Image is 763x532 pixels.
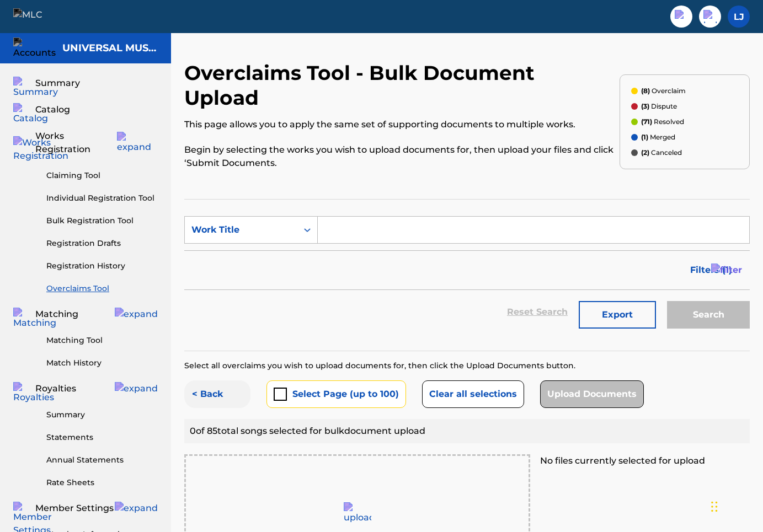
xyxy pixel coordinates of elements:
[13,308,56,330] img: Matching
[46,260,158,272] a: Registration History
[711,264,742,277] img: filter
[641,117,652,126] span: (71)
[46,238,158,249] a: Registration Drafts
[184,143,620,170] p: Begin by selecting the works you wish to upload documents for, then upload your files and click ‘...
[191,223,291,237] div: Work Title
[115,382,158,395] img: expand
[46,409,158,421] a: Summary
[266,380,406,408] button: Select Page (up to 100)
[62,42,158,55] h5: UNIVERSAL MUSIC PUB GROUP
[184,216,750,334] form: Search Form
[46,477,158,488] a: Rate Sheets
[117,132,158,154] img: expand
[35,130,117,156] span: Works Registration
[115,502,158,515] img: expand
[641,148,682,158] p: Canceled
[13,103,70,116] a: CatalogCatalog
[46,192,158,204] a: Individual Registration Tool
[670,6,692,28] a: Public Search
[728,6,750,28] div: User Menu
[675,10,688,23] img: search
[115,308,158,321] img: expand
[184,419,750,443] div: 0 of 85 total songs selected for bulk document upload
[13,37,56,60] img: Accounts
[344,502,371,530] img: upload
[641,132,675,142] p: Merged
[641,87,650,95] span: (8)
[422,380,524,408] button: Clear all selections
[708,479,763,532] iframe: Chat Widget
[13,77,58,99] img: Summary
[703,10,717,23] img: help
[46,432,158,443] a: Statements
[641,101,677,111] p: Dispute
[684,256,750,284] button: Filters (1)
[13,8,56,24] img: MLC Logo
[184,61,620,110] h2: Overclaims Tool - Bulk Document Upload
[13,77,80,90] a: SummarySummary
[641,117,684,127] p: Resolved
[35,103,70,116] span: Catalog
[699,6,721,28] div: Help
[46,215,158,227] a: Bulk Registration Tool
[579,301,656,329] button: Export
[711,490,718,523] div: Drag
[13,382,54,404] img: Royalties
[184,360,750,372] div: Select all overclaims you wish to upload documents for, then click the Upload Documents button.
[13,136,68,163] img: Works Registration
[35,502,114,515] span: Member Settings
[35,308,78,321] span: Matching
[13,103,48,125] img: Catalog
[46,283,158,294] a: Overclaims Tool
[46,335,158,346] a: Matching Tool
[46,170,158,181] a: Claiming Tool
[641,148,649,157] span: (2)
[35,382,76,395] span: Royalties
[690,264,732,277] span: Filters ( 1 )
[46,454,158,466] a: Annual Statements
[641,102,649,110] span: (3)
[35,77,80,90] span: Summary
[46,357,158,369] a: Match History
[641,86,686,96] p: Overclaim
[184,118,620,131] p: This page allows you to apply the same set of supporting documents to multiple works.
[184,380,250,408] button: < Back
[641,133,648,141] span: (1)
[540,454,750,467] p: No files currently selected for upload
